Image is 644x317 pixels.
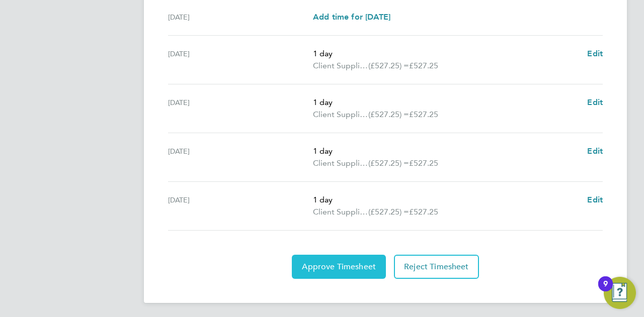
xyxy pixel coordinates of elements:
[168,194,313,218] div: [DATE]
[587,195,603,204] span: Edit
[587,145,603,157] a: Edit
[313,48,579,60] p: 1 day
[168,96,313,121] div: [DATE]
[313,109,368,121] span: Client Supplied
[409,158,438,168] span: £527.25
[404,262,469,272] span: Reject Timesheet
[292,255,386,279] button: Approve Timesheet
[313,145,579,157] p: 1 day
[587,96,603,109] a: Edit
[604,277,636,309] button: Open Resource Center, 9 new notifications
[587,48,603,60] a: Edit
[368,110,409,119] span: (£527.25) =
[313,194,579,206] p: 1 day
[587,97,603,107] span: Edit
[409,110,438,119] span: £527.25
[313,12,390,22] span: Add time for [DATE]
[302,262,376,272] span: Approve Timesheet
[313,11,390,23] a: Add time for [DATE]
[313,96,579,109] p: 1 day
[313,206,368,218] span: Client Supplied
[313,157,368,169] span: Client Supplied
[168,145,313,169] div: [DATE]
[313,60,368,72] span: Client Supplied
[168,11,313,23] div: [DATE]
[587,146,603,156] span: Edit
[394,255,479,279] button: Reject Timesheet
[168,48,313,72] div: [DATE]
[409,61,438,70] span: £527.25
[603,284,608,297] div: 9
[368,207,409,217] span: (£527.25) =
[587,194,603,206] a: Edit
[368,61,409,70] span: (£527.25) =
[409,207,438,217] span: £527.25
[587,49,603,58] span: Edit
[368,158,409,168] span: (£527.25) =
